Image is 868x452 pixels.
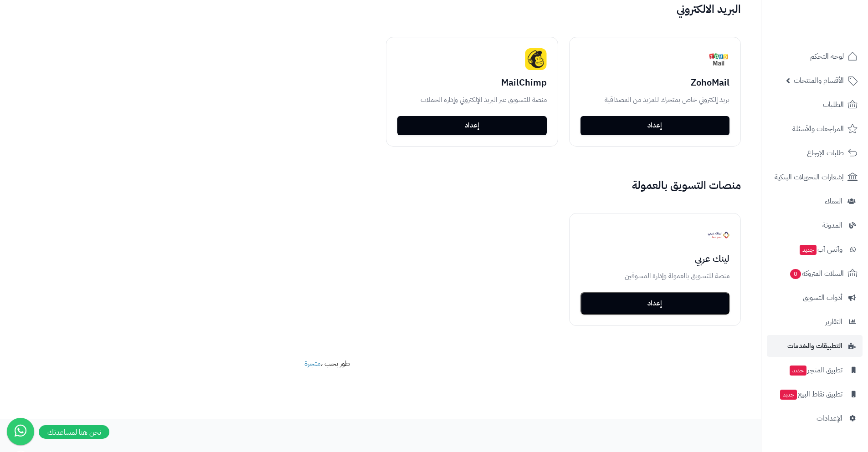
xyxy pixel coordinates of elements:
span: 0 [790,269,801,279]
h2: منصات التسويق بالعمولة [9,179,752,191]
span: أدوات التسويق [803,291,842,304]
a: طلبات الإرجاع [767,142,863,164]
span: تطبيق نقاط البيع [779,388,842,401]
span: طلبات الإرجاع [807,147,844,159]
h3: MailChimp [397,77,547,87]
span: السلات المتروكة [789,267,844,280]
h2: البريد الالكتروني [9,3,752,15]
span: إشعارات التحويلات البنكية [775,171,844,183]
span: الأقسام والمنتجات [794,74,844,87]
a: إعداد [397,116,547,135]
img: ZohoMail [708,48,729,70]
p: بريد إلكتروني خاص بمتجرك للمزيد من المصداقية [580,95,730,105]
button: إعداد [580,292,730,315]
a: الإعدادات [767,407,863,429]
span: لوحة التحكم [810,50,844,63]
span: الإعدادات [817,412,842,425]
span: جديد [780,390,797,400]
a: المراجعات والأسئلة [767,118,863,140]
span: التقارير [825,315,842,328]
a: تطبيق نقاط البيعجديد [767,383,863,405]
a: السلات المتروكة0 [767,263,863,284]
p: منصة للتسويق عبر البريد الإلكتروني وإدارة الحملات [397,95,547,105]
a: إعداد [580,116,730,135]
a: التطبيقات والخدمات [767,335,863,357]
span: جديد [790,366,806,376]
span: الطلبات [823,98,844,111]
a: وآتس آبجديد [767,239,863,260]
span: العملاء [825,195,842,208]
p: منصة للتسويق بالعمولة وإدارة المسوقين [580,271,730,281]
a: التقارير [767,311,863,333]
a: تطبيق المتجرجديد [767,359,863,381]
a: المدونة [767,214,863,236]
span: المدونة [822,219,842,232]
h3: ZohoMail [580,77,730,87]
img: Link Araby [708,224,729,246]
a: العملاء [767,190,863,212]
span: التطبيقات والخدمات [787,340,842,352]
a: الطلبات [767,94,863,116]
h3: لينك عربي [580,254,730,264]
a: متجرة [304,358,321,369]
span: جديد [800,245,817,255]
a: إشعارات التحويلات البنكية [767,166,863,188]
span: تطبيق المتجر [789,364,842,376]
img: MailChimp [525,48,547,70]
a: لوحة التحكم [767,46,863,67]
a: أدوات التسويق [767,287,863,309]
span: وآتس آب [799,243,842,256]
span: المراجعات والأسئلة [792,122,844,135]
